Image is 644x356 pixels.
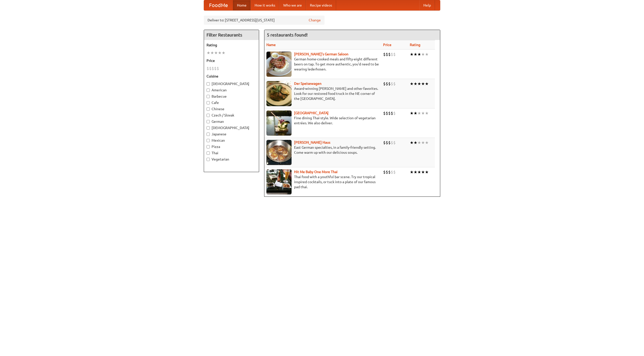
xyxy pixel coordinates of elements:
a: Home [233,0,251,10]
li: $ [386,169,388,175]
label: Cafe [207,100,256,105]
li: ★ [410,110,414,116]
input: Japanese [207,133,210,136]
p: Award-winning [PERSON_NAME] and other favorites. Look for our restored food truck in the NE corne... [266,86,379,101]
li: $ [393,81,396,87]
input: Cafe [207,101,210,104]
li: $ [393,140,396,145]
a: Help [419,0,435,10]
a: How it works [251,0,279,10]
li: ★ [410,52,414,57]
a: FoodMe [204,0,233,10]
li: ★ [410,81,414,87]
img: babythai.jpg [266,169,292,194]
li: $ [383,169,386,175]
li: ★ [417,169,421,175]
label: German [207,119,256,124]
p: East German specialties, in a family-friendly setting. Come warm up with our delicious soups. [266,145,379,155]
li: $ [386,140,388,145]
a: Who we are [279,0,306,10]
label: Chinese [207,106,256,111]
input: American [207,89,210,92]
li: $ [383,52,386,57]
li: $ [212,66,214,71]
a: Recipe videos [306,0,336,10]
li: ★ [417,52,421,57]
li: ★ [410,169,414,175]
img: satay.jpg [266,110,292,136]
h4: Filter Restaurants [204,30,259,40]
div: Deliver to: [STREET_ADDRESS][US_STATE] [204,16,325,25]
li: $ [386,81,388,87]
li: $ [209,66,212,71]
li: ★ [210,50,214,56]
a: Name [266,43,276,47]
li: $ [393,52,396,57]
li: $ [388,169,391,175]
input: Pizza [207,145,210,148]
a: Der Speisewagen [294,82,321,86]
li: ★ [425,110,429,116]
label: Barbecue [207,94,256,99]
li: $ [393,169,396,175]
li: $ [391,52,393,57]
li: ★ [425,52,429,57]
a: Hit Me Baby One More Thai [294,170,338,174]
img: esthers.jpg [266,52,292,77]
p: Thai food with a youthful bar scene. Try our tropical inspired cocktails, or tuck into a plate of... [266,174,379,189]
input: Barbecue [207,95,210,98]
li: ★ [421,81,425,87]
li: ★ [425,169,429,175]
li: ★ [425,140,429,145]
li: $ [207,66,209,71]
li: ★ [425,81,429,87]
li: $ [393,110,396,116]
input: Vegetarian [207,158,210,161]
li: $ [391,140,393,145]
label: Czech / Slovak [207,113,256,118]
li: $ [388,140,391,145]
ng-pluralize: 5 restaurants found! [267,32,308,37]
li: $ [386,110,388,116]
b: [PERSON_NAME] Haus [294,140,330,144]
b: [GEOGRAPHIC_DATA] [294,111,329,115]
li: $ [388,52,391,57]
label: American [207,88,256,93]
input: Thai [207,151,210,155]
li: ★ [414,110,417,116]
li: $ [391,81,393,87]
li: ★ [421,169,425,175]
label: Thai [207,150,256,155]
a: [PERSON_NAME]'s German Saloon [294,52,348,56]
input: Mexican [207,139,210,142]
a: Change [309,18,321,23]
li: $ [383,81,386,87]
input: [DEMOGRAPHIC_DATA] [207,82,210,86]
li: ★ [417,110,421,116]
label: Vegetarian [207,157,256,162]
li: ★ [417,140,421,145]
li: ★ [214,50,218,56]
li: $ [386,52,388,57]
li: $ [214,66,217,71]
h5: Rating [207,43,256,48]
label: Japanese [207,132,256,137]
label: [DEMOGRAPHIC_DATA] [207,125,256,130]
label: [DEMOGRAPHIC_DATA] [207,81,256,86]
li: $ [391,169,393,175]
li: ★ [414,81,417,87]
li: ★ [414,169,417,175]
label: Pizza [207,144,256,149]
a: Price [383,43,391,47]
li: $ [217,66,219,71]
input: [DEMOGRAPHIC_DATA] [207,126,210,130]
img: kohlhaus.jpg [266,140,292,165]
img: speisewagen.jpg [266,81,292,106]
li: ★ [207,50,210,56]
li: ★ [421,110,425,116]
li: $ [383,110,386,116]
h5: Price [207,58,256,63]
li: ★ [410,140,414,145]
